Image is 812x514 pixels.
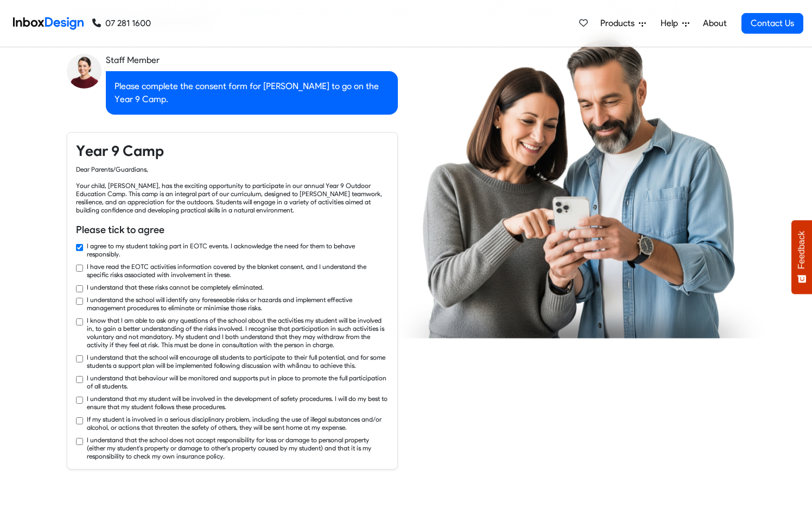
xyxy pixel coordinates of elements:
[87,436,389,460] label: I understand that the school does not accept responsibility for loss or damage to personal proper...
[87,262,389,279] label: I have read the EOTC activities information covered by the blanket consent, and I understand the ...
[700,12,729,34] a: About
[661,17,682,30] span: Help
[600,17,639,30] span: Products
[87,374,389,390] label: I understand that behaviour will be monitored and supports put in place to promote the full parti...
[791,220,812,294] button: Feedback - Show survey
[797,231,807,269] span: Feedback
[106,54,398,67] div: Staff Member
[87,283,264,291] label: I understand that these risks cannot be completely eliminated.
[394,37,766,338] img: parents_using_phone.png
[76,165,389,214] div: Dear Parents/Guardians, Your child, [PERSON_NAME], has the exciting opportunity to participate in...
[106,71,398,115] div: Please complete the consent form for [PERSON_NAME] to go on the Year 9 Camp.
[741,13,803,34] a: Contact Us
[76,223,389,237] h6: Please tick to agree
[67,54,101,89] img: staff_avatar.png
[87,415,389,431] label: If my student is involved in a serious disciplinary problem, including the use of illegal substan...
[87,296,389,312] label: I understand the school will identify any foreseeable risks or hazards and implement effective ma...
[596,12,650,34] a: Products
[87,353,389,369] label: I understand that the school will encourage all students to participate to their full potential, ...
[92,17,151,30] a: 07 281 1600
[87,394,389,411] label: I understand that my student will be involved in the development of safety procedures. I will do ...
[87,242,389,258] label: I agree to my student taking part in EOTC events. I acknowledge the need for them to behave respo...
[76,141,389,161] h4: Year 9 Camp
[87,316,389,349] label: I know that I am able to ask any questions of the school about the activities my student will be ...
[656,12,694,34] a: Help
